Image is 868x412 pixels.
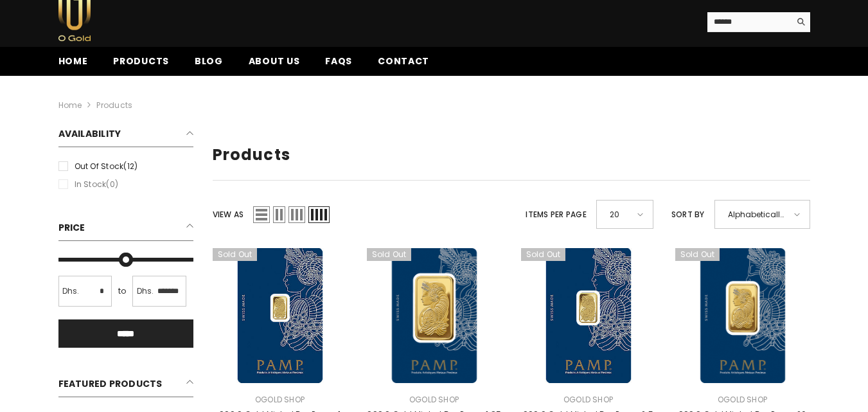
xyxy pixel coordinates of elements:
span: Grid 4 [308,206,330,223]
span: Contact [378,55,429,67]
button: Search [790,12,810,31]
span: Dhs. [62,284,80,298]
span: Availability [58,127,121,140]
a: 999.9 Gold Minted Bar Pamp 2.5 Grams [521,248,656,383]
span: to [114,284,130,298]
span: Sold out [675,248,720,261]
span: (12) [123,161,137,172]
h1: Products [213,146,810,165]
span: Sold out [367,248,412,261]
span: Products [113,55,169,67]
span: About us [249,55,300,67]
label: Out of stock [58,159,193,174]
a: Ogold Shop [563,394,613,405]
nav: breadcrumbs [58,76,810,117]
span: Blog [195,55,223,67]
a: Contact [365,54,442,76]
span: Alphabetically, A-Z [728,205,785,224]
a: About us [236,54,313,76]
span: List [253,206,270,223]
a: Ogold Shop [409,394,459,405]
span: Home [58,55,88,67]
a: Ogold Shop [255,394,305,405]
span: FAQs [325,55,352,67]
a: Products [100,54,182,76]
a: Products [96,100,132,111]
label: Sort by [671,208,705,222]
span: Grid 2 [273,206,285,223]
a: Blog [182,54,236,76]
a: 999.9 Gold Minted Bar Pamp 1 Gram [213,248,348,383]
a: Ogold Shop [718,394,767,405]
div: 20 [596,200,653,229]
span: Grid 3 [288,206,305,223]
span: Sold out [213,248,258,261]
a: Home [46,54,101,76]
span: Dhs. [137,284,154,298]
a: FAQs [312,54,365,76]
a: 999.9 Gold Minted Bar Pamp 20 Grams [675,248,810,383]
div: Alphabetically, A-Z [714,200,810,229]
span: Sold out [521,248,566,261]
label: Items per page [526,208,586,222]
a: 999.9 Gold Minted Bar Pamp 1 OZ [367,248,502,383]
label: View as [213,208,244,222]
a: Home [58,98,82,112]
summary: Search [707,12,810,32]
span: 20 [610,205,628,224]
span: Price [58,221,85,234]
